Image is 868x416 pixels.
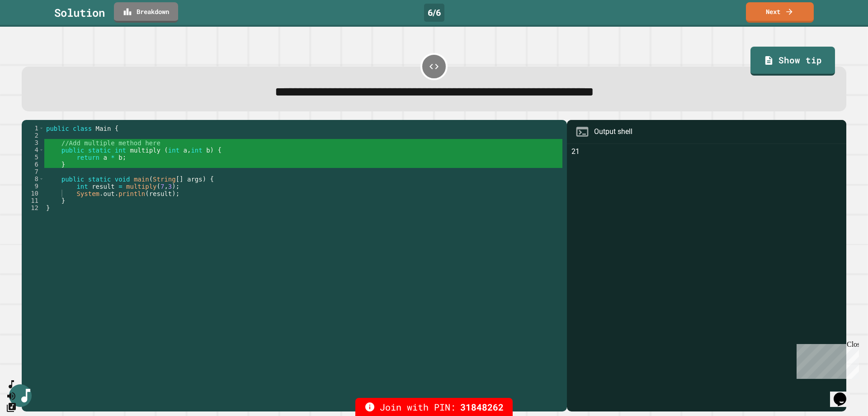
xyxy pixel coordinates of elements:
button: SpeedDial basic example [6,379,17,390]
iframe: chat widget [793,340,859,379]
div: 8 [22,175,44,182]
div: 10 [22,190,44,197]
div: Solution [54,5,105,21]
div: Output shell [594,126,632,137]
div: 9 [22,182,44,190]
div: Join with PIN: [355,398,513,416]
span: Toggle code folding, rows 8 through 11 [39,175,44,182]
div: 6 [22,161,44,168]
div: 1 [22,124,44,132]
a: Show tip [750,47,835,76]
div: 7 [22,168,44,175]
a: Next [746,2,814,23]
a: Breakdown [114,2,178,23]
div: 3 [22,139,44,146]
span: Toggle code folding, rows 4 through 6 [39,146,44,153]
div: Chat with us now!Close [4,4,62,57]
button: Mute music [6,390,17,402]
div: 4 [22,146,44,153]
div: 12 [22,204,44,211]
div: 2 [22,132,44,139]
button: Change Music [6,402,17,413]
iframe: chat widget [830,380,859,407]
div: 21 [571,146,842,411]
span: 31848262 [460,400,504,414]
div: 11 [22,197,44,204]
div: 5 [22,153,44,161]
div: 6 / 6 [424,4,444,22]
span: Toggle code folding, rows 1 through 12 [39,124,44,132]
